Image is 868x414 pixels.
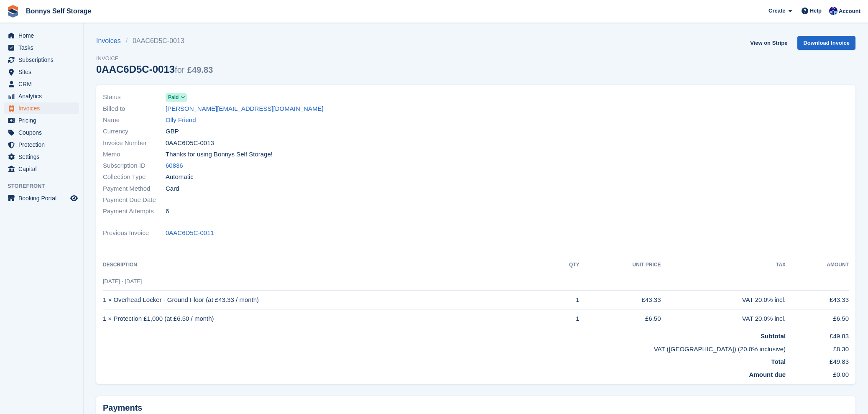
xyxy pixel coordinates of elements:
[661,295,786,305] div: VAT 20.0% incl.
[166,150,273,159] span: Thanks for using Bonnys Self Storage!
[4,30,79,41] a: menu
[166,161,183,171] a: 60836
[747,36,791,50] a: View on Stripe
[4,151,79,163] a: menu
[166,184,179,194] span: Card
[18,139,69,151] span: Protection
[103,309,550,328] td: 1 × Protection £1,000 (at £6.50 / month)
[103,150,166,159] span: Memo
[103,161,166,171] span: Subscription ID
[166,92,187,102] a: Paid
[4,66,79,78] a: menu
[4,78,79,90] a: menu
[18,127,69,138] span: Coupons
[103,92,166,102] span: Status
[786,367,849,380] td: £0.00
[69,193,79,203] a: Preview store
[103,195,166,205] span: Payment Due Date
[661,258,786,272] th: Tax
[96,64,213,75] div: 0AAC6D5C-0013
[166,127,179,136] span: GBP
[4,127,79,138] a: menu
[786,328,849,341] td: £49.83
[103,115,166,125] span: Name
[18,42,69,54] span: Tasks
[103,207,166,216] span: Payment Attempts
[771,358,786,365] strong: Total
[580,291,661,309] td: £43.33
[768,7,785,15] span: Create
[166,207,169,216] span: 6
[18,66,69,78] span: Sites
[810,7,822,15] span: Help
[166,115,196,125] a: Olly Friend
[103,228,166,238] span: Previous Invoice
[797,36,855,50] a: Download Invoice
[103,138,166,148] span: Invoice Number
[4,54,79,66] a: menu
[103,127,166,136] span: Currency
[18,115,69,126] span: Pricing
[550,258,580,272] th: QTY
[18,163,69,175] span: Capital
[8,182,83,190] span: Storefront
[175,65,184,74] span: for
[103,291,550,309] td: 1 × Overhead Locker - Ground Floor (at £43.33 / month)
[4,139,79,151] a: menu
[786,341,849,354] td: £8.30
[18,30,69,41] span: Home
[550,291,580,309] td: 1
[786,354,849,367] td: £49.83
[166,228,214,238] a: 0AAC6D5C-0011
[18,78,69,90] span: CRM
[4,102,79,114] a: menu
[103,278,142,284] span: [DATE] - [DATE]
[4,90,79,102] a: menu
[661,314,786,324] div: VAT 20.0% incl.
[103,341,786,354] td: VAT ([GEOGRAPHIC_DATA]) (20.0% inclusive)
[749,371,786,378] strong: Amount due
[103,184,166,194] span: Payment Method
[103,258,550,272] th: Description
[18,151,69,163] span: Settings
[96,36,213,46] nav: breadcrumbs
[166,172,194,182] span: Automatic
[166,138,214,148] span: 0AAC6D5C-0013
[18,90,69,102] span: Analytics
[7,5,19,18] img: stora-icon-8386f47178a22dfd0bd8f6a31ec36ba5ce8667c1dd55bd0f319d3a0aa187defe.svg
[580,309,661,328] td: £6.50
[103,403,849,413] h2: Payments
[580,258,661,272] th: Unit Price
[4,163,79,175] a: menu
[187,65,213,74] span: £49.83
[550,309,580,328] td: 1
[18,54,69,66] span: Subscriptions
[786,309,849,328] td: £6.50
[96,36,126,46] a: Invoices
[4,192,79,204] a: menu
[786,258,849,272] th: Amount
[4,42,79,54] a: menu
[23,4,94,18] a: Bonnys Self Storage
[839,7,860,15] span: Account
[4,115,79,126] a: menu
[786,291,849,309] td: £43.33
[18,102,69,114] span: Invoices
[166,104,324,114] a: [PERSON_NAME][EMAIL_ADDRESS][DOMAIN_NAME]
[103,104,166,114] span: Billed to
[103,172,166,182] span: Collection Type
[168,94,179,101] span: Paid
[18,192,69,204] span: Booking Portal
[96,54,213,63] span: Invoice
[761,332,786,340] strong: Subtotal
[829,7,837,15] img: Rebecca Gray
